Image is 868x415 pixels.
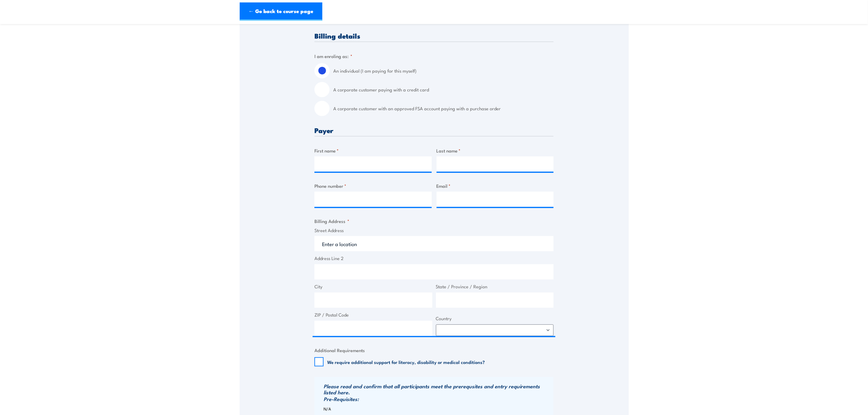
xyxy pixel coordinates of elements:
[324,396,552,402] h3: Pre-Requisites:
[324,406,552,411] p: N/A
[314,127,554,134] h3: Payer
[327,359,485,365] label: We require additional support for literacy, disability or medical conditions?
[314,227,554,234] label: Street Address
[240,2,322,21] a: ← Go back to course page
[314,283,432,290] label: City
[314,147,432,154] label: First name
[333,101,554,116] label: A corporate customer with an approved FSA account paying with a purchase order
[324,383,552,395] h3: Please read and confirm that all participants meet the prerequsites and entry requirements listed...
[314,255,554,262] label: Address Line 2
[436,283,554,290] label: State / Province / Region
[333,82,554,97] label: A corporate customer paying with a credit card
[314,218,349,225] legend: Billing Address
[314,311,432,318] label: ZIP / Postal Code
[314,182,432,189] label: Phone number
[437,182,554,189] label: Email
[333,63,554,78] label: An individual (I am paying for this myself)
[314,347,365,354] legend: Additional Requirements
[314,236,554,251] input: Enter a location
[437,147,554,154] label: Last name
[314,32,554,39] h3: Billing details
[314,53,352,60] legend: I am enroling as:
[436,315,554,322] label: Country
